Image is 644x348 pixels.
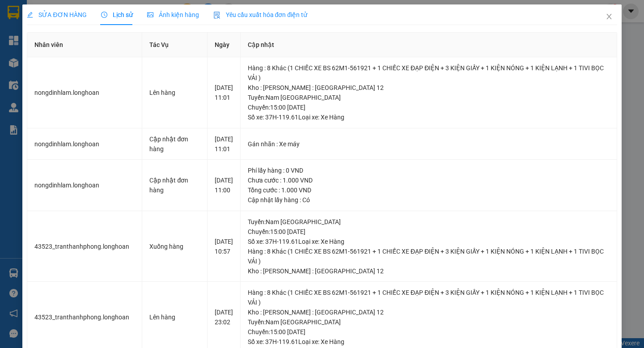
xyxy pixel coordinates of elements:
[248,195,610,205] div: Cập nhật lấy hàng : Có
[101,11,133,18] span: Lịch sử
[215,175,233,195] div: [DATE] 11:00
[101,12,107,18] span: clock-circle
[248,83,610,93] div: Kho : [PERSON_NAME] : [GEOGRAPHIC_DATA] 12
[248,266,610,276] div: Kho : [PERSON_NAME] : [GEOGRAPHIC_DATA] 12
[248,288,610,307] div: Hàng : 8 Khác (1 CHIẾC XE BS 62M1-561921 + 1 CHIẾC XE ĐẠP ĐIỆN + 3 KIỆN GIẤY + 1 KIỆN NÓNG + 1 KI...
[215,307,233,327] div: [DATE] 23:02
[248,166,610,175] div: Phí lấy hàng : 0 VND
[149,312,200,322] div: Lên hàng
[248,63,610,83] div: Hàng : 8 Khác (1 CHIẾC XE BS 62M1-561921 + 1 CHIẾC XE ĐẠP ĐIỆN + 3 KIỆN GIẤY + 1 KIỆN NÓNG + 1 KI...
[248,175,610,185] div: Chưa cước : 1.000 VND
[248,139,610,149] div: Gán nhãn : Xe máy
[241,33,617,57] th: Cập nhật
[606,13,613,20] span: close
[248,185,610,195] div: Tổng cước : 1.000 VND
[248,217,610,246] div: Tuyến : Nam [GEOGRAPHIC_DATA] Chuyến: 15:00 [DATE] Số xe: 37H-119.61 Loại xe: Xe Hàng
[149,88,200,98] div: Lên hàng
[597,4,622,30] button: Close
[149,134,200,154] div: Cập nhật đơn hàng
[27,128,142,160] td: nongdinhlam.longhoan
[248,246,610,266] div: Hàng : 8 Khác (1 CHIẾC XE BS 62M1-561921 + 1 CHIẾC XE ĐẠP ĐIỆN + 3 KIỆN GIẤY + 1 KIỆN NÓNG + 1 KI...
[215,83,233,102] div: [DATE] 11:01
[27,57,142,128] td: nongdinhlam.longhoan
[248,317,610,347] div: Tuyến : Nam [GEOGRAPHIC_DATA] Chuyến: 15:00 [DATE] Số xe: 37H-119.61 Loại xe: Xe Hàng
[208,33,241,57] th: Ngày
[27,211,142,282] td: 43523_tranthanhphong.longhoan
[215,134,233,154] div: [DATE] 11:01
[27,160,142,211] td: nongdinhlam.longhoan
[27,33,142,57] th: Nhân viên
[147,11,199,18] span: Ảnh kiện hàng
[149,175,200,195] div: Cập nhật đơn hàng
[142,33,208,57] th: Tác Vụ
[248,307,610,317] div: Kho : [PERSON_NAME] : [GEOGRAPHIC_DATA] 12
[149,242,200,251] div: Xuống hàng
[213,12,220,19] img: icon
[147,12,153,18] span: picture
[213,11,308,18] span: Yêu cầu xuất hóa đơn điện tử
[215,237,233,256] div: [DATE] 10:57
[248,93,610,122] div: Tuyến : Nam [GEOGRAPHIC_DATA] Chuyến: 15:00 [DATE] Số xe: 37H-119.61 Loại xe: Xe Hàng
[27,11,86,18] span: SỬA ĐƠN HÀNG
[27,12,33,18] span: edit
